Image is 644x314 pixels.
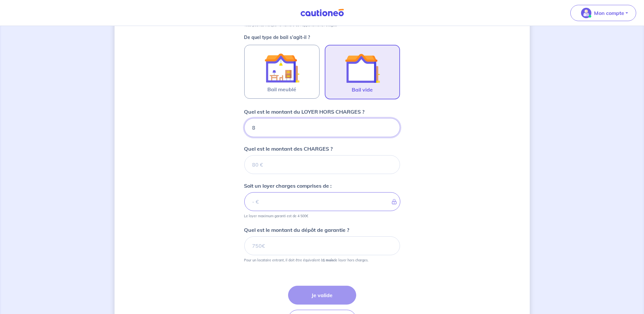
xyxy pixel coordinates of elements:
[244,118,400,137] input: 750€
[345,51,380,86] img: illu_empty_lease.svg
[244,108,365,116] p: Quel est le montant du LOYER HORS CHARGES ?
[244,258,369,262] p: Pour un locataire entrant, il doit être équivalent à de loyer hors charges.
[244,192,400,211] input: - €
[244,182,332,190] p: Soit un loyer charges comprises de :
[352,86,373,94] span: Bail vide
[244,226,349,234] p: Quel est le montant du dépôt de garantie ?
[570,5,636,21] button: illu_account_valid_menu.svgMon compte
[244,35,400,40] p: De quel type de bail s’agit-il ?
[244,155,400,174] input: 80 €
[244,236,400,255] input: 750€
[581,8,591,18] img: illu_account_valid_menu.svg
[264,50,299,85] img: illu_furnished_lease.svg
[594,9,624,17] p: Mon compte
[267,85,296,93] span: Bail meublé
[244,214,309,218] p: Le loyer maximum garanti est de 4 500€
[298,9,346,17] img: Cautioneo
[244,145,333,153] p: Quel est le montant des CHARGES ?
[323,258,334,262] strong: 1 mois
